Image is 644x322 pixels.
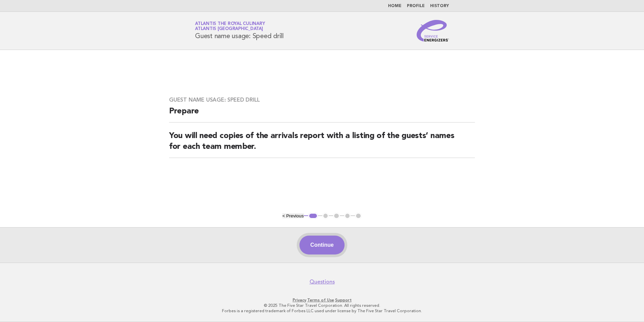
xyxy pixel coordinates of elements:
h2: Prepare [169,106,475,123]
p: Forbes is a registered trademark of Forbes LLC used under license by The Five Star Travel Corpora... [116,308,528,314]
a: Questions [310,278,335,285]
p: © 2025 The Five Star Travel Corporation. All rights reserved. [116,303,528,308]
button: < Previous [282,213,303,218]
a: Support [335,298,352,302]
a: Profile [407,4,425,8]
span: Atlantis [GEOGRAPHIC_DATA] [195,27,263,31]
button: 1 [308,213,318,219]
button: Continue [299,236,344,254]
h2: You will need copies of the arrivals report with a listing of the guests’ names for each team mem... [169,131,475,158]
a: Privacy [293,298,306,302]
a: Atlantis the Royal CulinaryAtlantis [GEOGRAPHIC_DATA] [195,22,265,31]
h3: Guest name usage: Speed drill [169,97,475,103]
p: · · [116,297,528,303]
a: Terms of Use [307,298,334,302]
img: Service Energizers [417,20,449,42]
a: History [430,4,449,8]
a: Home [388,4,401,8]
h1: Guest name usage: Speed drill [195,22,284,39]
